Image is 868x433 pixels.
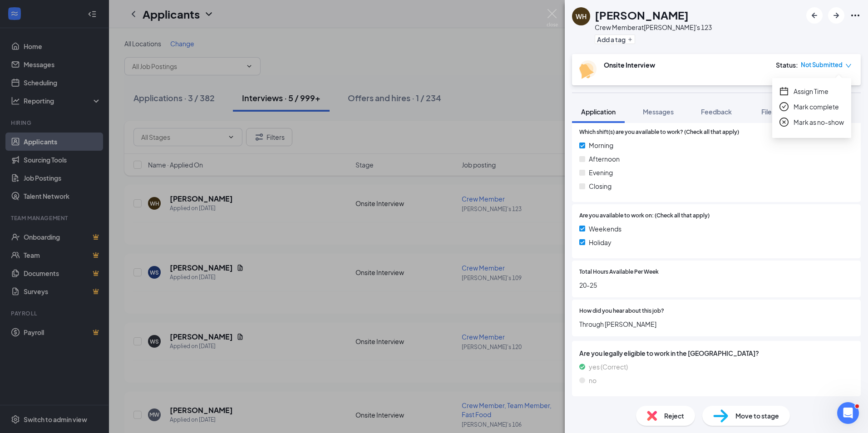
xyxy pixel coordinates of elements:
[845,63,852,69] span: down
[595,34,635,44] button: PlusAdd a tag
[776,60,798,69] div: Status :
[589,167,613,177] span: Evening
[589,362,628,372] span: yes (Correct)
[801,60,843,69] span: Not Submitted
[589,140,613,150] span: Morning
[643,108,674,116] span: Messages
[664,411,684,421] span: Reject
[579,280,853,290] span: 20-25
[579,212,710,220] span: Are you available to work on: (Check all that apply)
[589,237,612,247] span: Holiday
[604,61,655,69] b: Onsite Interview
[589,224,621,234] span: Weekends
[831,10,842,21] svg: ArrowRight
[779,118,789,127] span: close-circle
[579,319,853,329] span: Through [PERSON_NAME]
[579,268,659,276] span: Total Hours Available Per Week
[595,7,689,23] h1: [PERSON_NAME]
[579,128,739,137] span: Which shift(s) are you available to work? (Check all that apply)
[794,117,844,127] span: Mark as no-show
[779,87,789,96] span: calendar
[589,375,597,385] span: no
[850,10,861,21] svg: Ellipses
[837,402,859,424] iframe: Intercom live chat
[828,7,844,24] button: ArrowRight
[761,108,775,116] span: Files
[581,108,616,116] span: Application
[735,411,779,421] span: Move to stage
[576,12,587,21] div: WH
[579,348,853,358] span: Are you legally eligible to work in the [GEOGRAPHIC_DATA]?
[809,10,820,21] svg: ArrowLeftNew
[794,102,839,112] span: Mark complete
[627,37,633,42] svg: Plus
[794,86,829,96] span: Assign Time
[589,154,620,164] span: Afternoon
[595,23,712,32] div: Crew Member at [PERSON_NAME]'s 123
[579,307,664,315] span: How did you hear about this job?
[806,7,823,24] button: ArrowLeftNew
[589,181,612,191] span: Closing
[779,102,789,111] span: check-circle
[701,108,732,116] span: Feedback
